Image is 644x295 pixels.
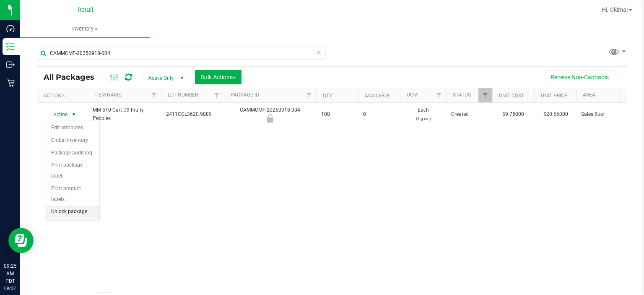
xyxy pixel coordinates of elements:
span: Action [46,109,68,120]
span: Created [451,110,487,118]
p: 09:25 AM PDT [4,262,16,285]
a: Filter [147,88,161,102]
p: (1 g ea.) [405,115,441,123]
a: Area [583,92,595,98]
span: Clear [316,47,322,58]
span: select [69,109,79,120]
div: CAMMCMF-20250918-004 [223,106,317,123]
div: Newly Received [223,114,317,123]
a: UOM [407,92,418,98]
a: Item Name [94,92,121,98]
inline-svg: Outbound [6,60,15,69]
a: Filter [210,88,224,102]
a: Filter [432,88,446,102]
iframe: Resource center [8,228,34,253]
button: Bulk Actions [195,70,241,84]
span: Hi, Okima! [602,6,628,13]
inline-svg: Dashboard [6,24,15,33]
td: $9.75000 [492,103,534,126]
li: Print product labels [46,183,99,206]
span: Bulk Actions [200,74,236,81]
span: 0 [363,110,395,118]
a: Available [365,93,390,99]
div: Actions [44,93,84,99]
span: Retail [78,6,93,13]
a: Unit Cost [499,93,524,99]
span: Each [405,106,441,122]
span: 2411CGL3620.9889 [166,110,219,118]
p: 09/27 [4,285,16,291]
a: Inventory [20,20,150,38]
a: Qty [323,93,332,99]
span: $20.66000 [539,108,572,120]
a: Package ID [231,92,259,98]
inline-svg: Inventory [6,42,15,51]
a: Status [453,92,471,98]
li: Unlock package [46,206,99,218]
span: All Packages [44,73,103,82]
a: Filter [478,88,492,102]
li: Global inventory [46,134,99,147]
a: Filter [302,88,316,102]
span: MM 510 Cart D9 Fruity Pebbles [93,106,156,122]
span: Sales floor [581,110,634,118]
a: Lot Number [168,92,198,98]
button: Receive Non-Cannabis [545,70,614,84]
input: Search Package ID, Item Name, SKU, Lot or Part Number... [37,47,326,60]
inline-svg: Retail [6,78,15,87]
li: Edit attributes [46,122,99,134]
span: Inventory [20,25,150,33]
li: Print package label [46,159,99,182]
a: Unit Price [541,93,567,99]
span: 100 [321,110,353,118]
li: Package audit log [46,147,99,159]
